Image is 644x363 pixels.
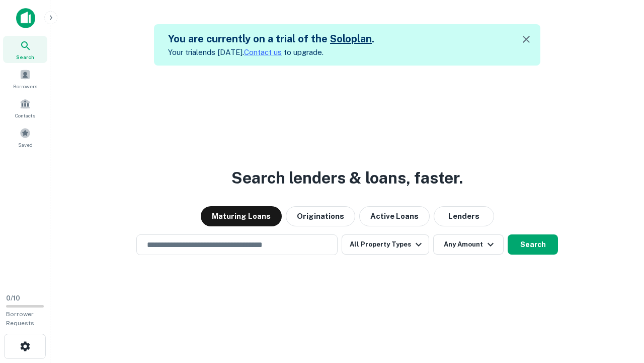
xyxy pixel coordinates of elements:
[594,282,644,331] iframe: Chat Widget
[168,31,374,46] h5: You are currently on a trial of the .
[231,166,463,190] h3: Search lenders & loans, faster.
[359,206,430,226] button: Active Loans
[434,206,494,226] button: Lenders
[201,206,282,226] button: Maturing Loans
[6,311,34,327] span: Borrower Requests
[3,94,47,122] a: Contacts
[244,48,282,56] a: Contact us
[433,234,504,255] button: Any Amount
[3,65,47,92] a: Borrowers
[16,53,34,61] span: Search
[6,294,20,302] span: 0 / 10
[330,33,372,45] a: Soloplan
[508,234,558,255] button: Search
[18,141,33,149] span: Saved
[15,111,35,119] span: Contacts
[168,46,374,58] p: Your trial ends [DATE]. to upgrade.
[3,124,47,151] a: Saved
[342,234,429,255] button: All Property Types
[3,36,47,63] a: Search
[16,8,35,28] img: capitalize-icon.png
[286,206,355,226] button: Originations
[13,82,37,90] span: Borrowers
